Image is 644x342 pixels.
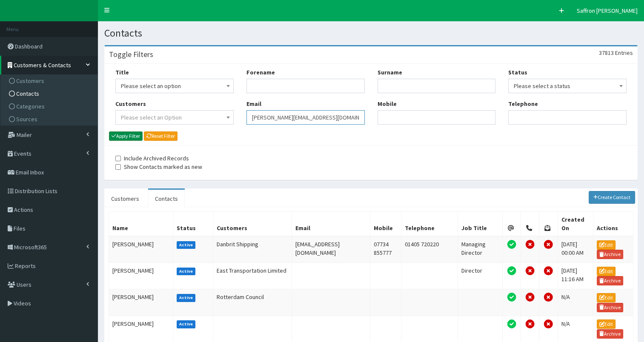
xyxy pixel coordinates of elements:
a: Archive [597,250,623,259]
label: Title [115,68,129,77]
span: Videos [14,299,31,307]
th: Status [173,211,213,236]
label: Active [177,294,196,302]
span: Mailer [17,131,32,139]
span: Reports [15,262,36,270]
h1: Contacts [104,28,638,39]
span: Email Inbox [16,168,44,176]
label: Active [177,320,196,328]
a: Reset Filter [144,131,177,141]
a: Categories [3,100,97,113]
button: Apply Filter [109,131,143,141]
label: Telephone [508,100,538,108]
td: [EMAIL_ADDRESS][DOMAIN_NAME] [292,236,370,263]
span: Dashboard [15,43,43,50]
span: Please select an option [115,79,234,93]
td: East Transportation Limited [213,263,292,289]
a: Archive [597,276,623,285]
th: Post Permission [539,211,558,236]
td: [PERSON_NAME] [109,236,173,263]
th: Created On [558,211,593,236]
label: Include Archived Records [115,154,189,162]
span: Customers & Contacts [14,61,71,69]
span: Customers [16,77,44,85]
span: Categories [16,103,45,110]
a: Edit [597,293,615,302]
a: Archive [597,303,623,312]
label: Forename [246,68,275,77]
th: Email Permission [502,211,521,236]
h3: Toggle Filters [109,51,153,58]
span: Users [17,281,31,288]
a: Sources [3,113,97,125]
a: Archive [597,329,623,339]
a: Edit [597,267,615,276]
span: Please select a status [514,80,621,92]
input: Include Archived Records [115,156,121,161]
label: Mobile [378,100,397,108]
label: Customers [115,100,146,108]
td: Director [458,263,502,289]
td: 07734 855777 [370,236,401,263]
span: Contacts [16,90,39,97]
label: Active [177,268,196,275]
span: Sources [16,115,37,123]
th: Customers [213,211,292,236]
th: Job Title [458,211,502,236]
label: Status [508,68,527,77]
span: Actions [14,206,33,214]
a: Create Contact [589,191,635,204]
span: Saffron [PERSON_NAME] [577,7,638,14]
th: Actions [593,211,633,236]
td: N/A [558,316,593,342]
th: Email [292,211,370,236]
span: 37813 [599,49,614,57]
span: Entries [615,49,633,57]
label: Active [177,241,196,249]
a: Contacts [3,87,97,100]
span: Please select an option [121,80,228,92]
span: Please select an Option [121,114,182,121]
td: Managing Director [458,236,502,263]
a: Edit [597,319,615,329]
span: Please select a status [508,79,627,93]
th: Mobile [370,211,401,236]
a: Customers [3,74,97,87]
td: [DATE] 00:00 AM [558,236,593,263]
label: Show Contacts marked as new [115,162,202,171]
span: Files [14,225,26,232]
td: N/A [558,289,593,316]
td: [PERSON_NAME] [109,316,173,342]
td: Rotterdam Council [213,289,292,316]
a: Edit [597,240,615,250]
span: Distribution Lists [15,187,57,195]
th: Telephone Permission [521,211,539,236]
a: Contacts [148,190,185,208]
td: [PERSON_NAME] [109,263,173,289]
span: Microsoft365 [14,243,47,251]
span: Events [14,150,31,157]
label: Surname [378,68,402,77]
input: Show Contacts marked as new [115,164,121,170]
td: Danbrit Shipping [213,236,292,263]
a: Customers [104,190,146,208]
td: [DATE] 11:16 AM [558,263,593,289]
td: [PERSON_NAME] [109,289,173,316]
th: Name [109,211,173,236]
th: Telephone [401,211,458,236]
td: 01405 720220 [401,236,458,263]
label: Email [246,100,261,108]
